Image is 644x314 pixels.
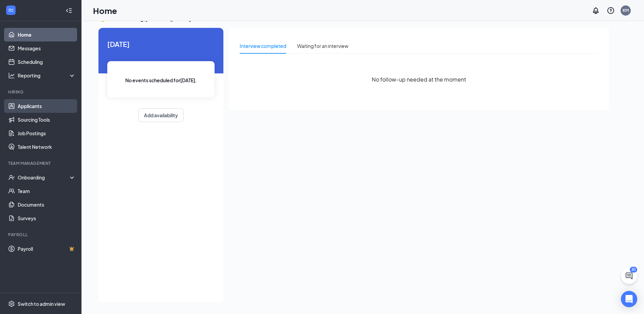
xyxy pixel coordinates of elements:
a: Home [18,28,76,41]
a: PayrollCrown [18,242,76,256]
div: Waiting for an interview [297,42,348,50]
a: Scheduling [18,55,76,69]
span: No events scheduled for [DATE] . [125,76,197,84]
div: KM [623,7,629,13]
svg: WorkstreamLogo [7,7,14,14]
a: Documents [18,198,76,211]
div: Interview completed [240,42,286,50]
button: ChatActive [621,268,637,284]
a: Sourcing Tools [18,113,76,126]
span: No follow-up needed at the moment [372,75,466,84]
svg: ChatActive [625,272,633,280]
svg: Notifications [592,6,600,15]
div: Payroll [8,232,74,238]
a: Messages [18,41,76,55]
a: Talent Network [18,140,76,154]
div: Open Intercom Messenger [621,291,637,307]
div: 30 [630,267,637,273]
svg: UserCheck [8,174,15,181]
div: Hiring [8,89,74,95]
button: Add availability [138,108,184,122]
a: Job Postings [18,126,76,140]
div: Onboarding [18,174,70,181]
svg: Collapse [66,7,72,14]
svg: Analysis [8,72,15,79]
svg: QuestionInfo [607,6,615,15]
svg: Settings [8,300,15,307]
a: Surveys [18,211,76,225]
div: Team Management [8,160,74,166]
a: Team [18,184,76,198]
span: [DATE] [107,39,215,49]
h1: Home [93,5,117,16]
div: Switch to admin view [18,300,65,307]
a: Applicants [18,99,76,113]
div: Reporting [18,72,76,79]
